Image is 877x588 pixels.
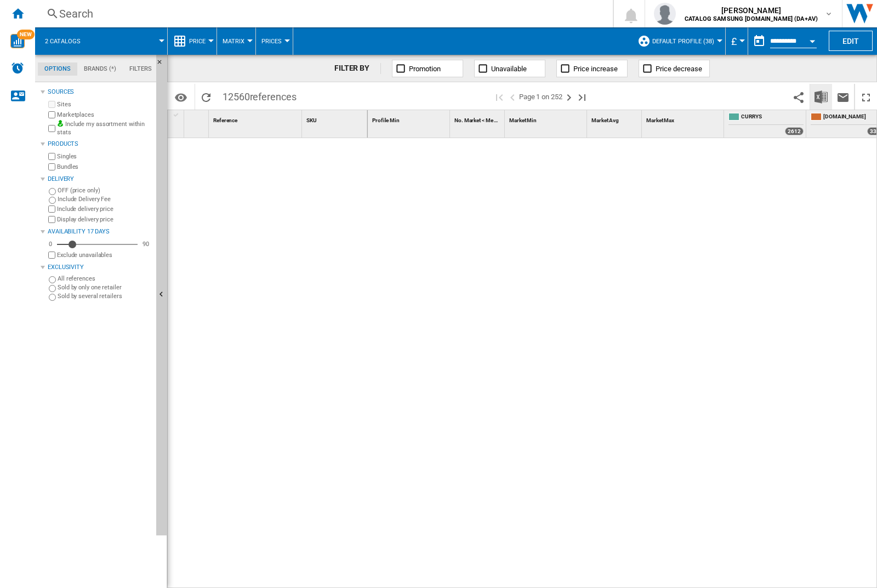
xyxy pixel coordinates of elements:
[748,30,770,52] button: md-calendar
[509,117,537,123] span: Market Min
[48,101,55,108] input: Sites
[48,205,55,213] input: Include delivery price
[646,117,674,123] span: Market Max
[186,110,208,127] div: Sort None
[409,65,441,73] span: Promotion
[58,275,152,283] label: All references
[372,117,400,123] span: Profile Min
[57,163,152,171] label: Bundles
[507,110,586,127] div: Market Min Sort None
[261,27,287,55] button: Prices
[156,55,167,535] button: Hide
[644,110,724,127] div: Sort None
[506,84,519,110] button: >Previous page
[726,27,748,55] md-menu: Currency
[785,127,804,135] div: 2612 offers sold by CURRYS
[519,84,562,110] span: Page 1 on 252
[452,110,504,127] div: Sort None
[644,110,724,127] div: Market Max Sort None
[46,240,55,248] div: 0
[370,110,449,127] div: Sort None
[57,111,152,119] label: Marketplaces
[41,27,162,55] div: 2 catalogs
[654,3,676,25] img: profile.jpg
[810,84,832,110] button: Download in Excel
[334,63,381,74] div: FILTER BY
[123,62,158,76] md-tab-item: Filters
[261,38,282,45] span: Prices
[211,110,301,127] div: Sort None
[370,110,449,127] div: Profile Min Sort None
[45,38,81,45] span: 2 catalogs
[576,84,589,110] button: Last page
[48,216,55,223] input: Display delivery price
[213,117,237,123] span: Reference
[454,117,493,123] span: No. Market < Me
[855,84,877,110] button: Maximize
[58,292,152,300] label: Sold by several retailers
[217,84,302,107] span: 12560
[637,27,720,55] div: Default profile (38)
[48,88,152,96] div: Sources
[741,113,804,122] span: CURRYS
[652,38,714,45] span: Default profile (38)
[48,122,55,135] input: Include my assortment within stats
[304,110,367,127] div: Sort None
[685,5,818,16] span: [PERSON_NAME]
[656,65,702,73] span: Price decrease
[189,38,206,45] span: Price
[304,110,367,127] div: SKU Sort None
[591,117,619,123] span: Market Avg
[58,283,152,292] label: Sold by only one retailer
[556,60,628,77] button: Price increase
[815,90,828,104] img: excel-24x24.png
[474,60,545,77] button: Unavailable
[802,30,822,49] button: Open calendar
[493,84,506,110] button: First page
[38,62,77,76] md-tab-item: Options
[57,251,152,259] label: Exclude unavailables
[57,120,64,127] img: mysite-bg-18x18.png
[639,60,710,77] button: Price decrease
[58,195,152,203] label: Include Delivery Fee
[189,27,211,55] button: Price
[45,27,92,55] button: 2 catalogs
[306,117,317,123] span: SKU
[731,27,742,55] button: £
[48,252,55,259] input: Display delivery price
[195,84,217,110] button: Reload
[17,30,35,39] span: NEW
[223,27,250,55] div: Matrix
[507,110,586,127] div: Sort None
[57,100,152,109] label: Sites
[829,31,873,51] button: Edit
[48,111,55,118] input: Marketplaces
[11,61,24,75] img: alerts-logo.svg
[57,152,152,161] label: Singles
[392,60,463,77] button: Promotion
[731,36,737,47] span: £
[59,6,584,21] div: Search
[832,84,854,110] button: Send this report by email
[57,239,138,250] md-slider: Availability
[49,294,56,301] input: Sold by several retailers
[589,110,641,127] div: Market Avg Sort None
[573,65,618,73] span: Price increase
[491,65,527,73] span: Unavailable
[48,153,55,160] input: Singles
[57,215,152,224] label: Display delivery price
[48,263,152,272] div: Exclusivity
[726,110,806,138] div: CURRYS 2612 offers sold by CURRYS
[788,84,810,110] button: Share this bookmark with others
[49,276,56,283] input: All references
[211,110,301,127] div: Reference Sort None
[77,62,123,76] md-tab-item: Brands (*)
[452,110,504,127] div: No. Market < Me Sort None
[685,15,818,22] b: CATALOG SAMSUNG [DOMAIN_NAME] (DA+AV)
[48,227,152,236] div: Availability 17 Days
[57,120,152,137] label: Include my assortment within stats
[49,188,56,195] input: OFF (price only)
